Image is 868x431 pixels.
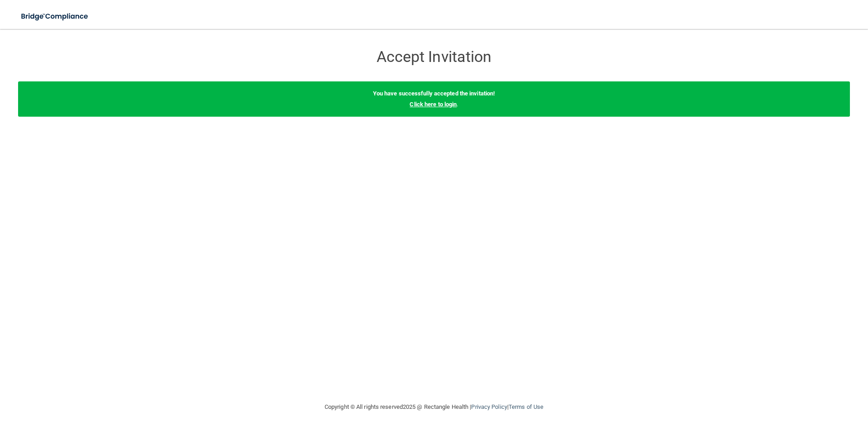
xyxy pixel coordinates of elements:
h3: Accept Invitation [269,48,599,65]
a: Privacy Policy [471,403,507,410]
a: Terms of Use [509,403,543,410]
a: Click here to login [410,101,457,108]
b: You have successfully accepted the invitation! [373,90,495,97]
div: . [18,81,850,117]
img: bridge_compliance_login_screen.278c3ca4.svg [14,7,97,26]
div: Copyright © All rights reserved 2025 @ Rectangle Health | | [269,393,599,422]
